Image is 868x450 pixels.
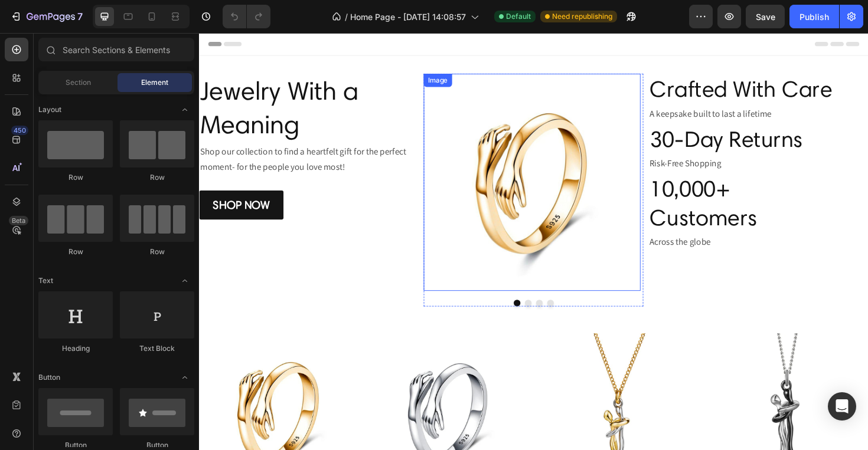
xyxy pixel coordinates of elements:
[368,283,376,290] button: Dot
[746,5,785,28] button: Save
[199,33,868,450] iframe: Design area
[477,79,606,91] span: A keepsake built to last a lifetime
[175,271,194,290] span: Toggle open
[756,12,775,22] span: Save
[38,275,53,286] span: Text
[475,96,709,129] h2: 30-Day Returns
[141,77,168,88] span: Element
[475,148,709,212] h2: 10,000+ Customers
[5,5,88,28] button: 7
[345,283,352,290] button: Dot
[477,132,553,144] span: Risk-Free Shopping
[345,11,348,23] span: /
[789,5,839,28] button: Publish
[120,172,194,183] div: Row
[38,247,113,257] div: Row
[475,43,709,76] h2: Crafted With Care
[38,343,113,354] div: Heading
[800,11,829,23] div: Publish
[552,11,612,22] span: Need republishing
[223,5,270,28] div: Undo/Redo
[175,100,194,119] span: Toggle open
[357,283,364,290] button: Dot
[175,368,194,387] span: Toggle open
[477,215,541,227] span: Across the globe
[240,45,266,55] div: Image
[350,11,466,23] span: Home Page - [DATE] 14:08:57
[828,392,856,421] div: Open Intercom Messenger
[77,9,83,24] p: 7
[38,104,61,115] span: Layout
[120,247,194,257] div: Row
[9,216,28,225] div: Beta
[38,172,113,183] div: Row
[238,43,468,273] img: gempages_476395922197054379-8c45cf9b-3e2f-4c2f-aebf-31976f28ad7d.jpg
[506,11,531,22] span: Default
[38,372,60,383] span: Button
[11,126,28,135] div: 450
[66,77,91,88] span: Section
[120,343,194,354] div: Text Block
[38,38,194,61] input: Search Sections & Elements
[333,283,340,290] button: Dot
